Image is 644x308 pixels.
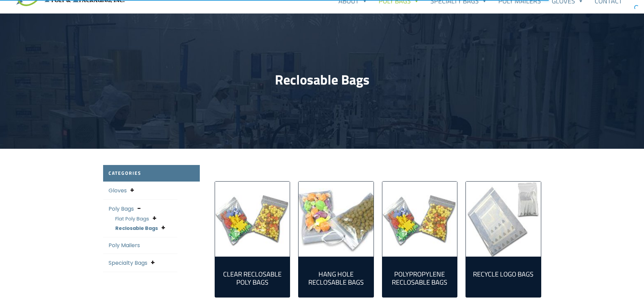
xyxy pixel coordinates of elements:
[103,72,541,88] h1: Reclosable Bags
[304,262,368,292] a: Visit product category Hang Hole Reclosable Bags
[466,182,541,257] a: Visit product category Recycle Logo Bags
[115,215,149,222] a: Flat Poly Bags
[304,270,368,286] h2: Hang Hole Reclosable Bags
[466,182,541,257] img: Recycle Logo Bags
[109,205,134,213] a: Poly Bags
[388,270,452,286] h2: Polypropylene Reclosable Bags
[471,270,535,278] h2: Recycle Logo Bags
[109,259,147,267] a: Specialty Bags
[109,241,140,249] a: Poly Mailers
[471,262,535,284] a: Visit product category Recycle Logo Bags
[299,182,374,257] img: Hang Hole Reclosable Bags
[215,182,290,257] a: Visit product category Clear Reclosable Poly Bags
[115,225,158,232] a: Reclosable Bags
[388,262,452,292] a: Visit product category Polypropylene Reclosable Bags
[220,270,285,286] h2: Clear Reclosable Poly Bags
[382,182,457,257] img: Polypropylene Reclosable Bags
[215,182,290,257] img: Clear Reclosable Poly Bags
[382,182,457,257] a: Visit product category Polypropylene Reclosable Bags
[103,165,200,182] h2: Categories
[220,262,285,292] a: Visit product category Clear Reclosable Poly Bags
[109,187,127,194] a: Gloves
[299,182,374,257] a: Visit product category Hang Hole Reclosable Bags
